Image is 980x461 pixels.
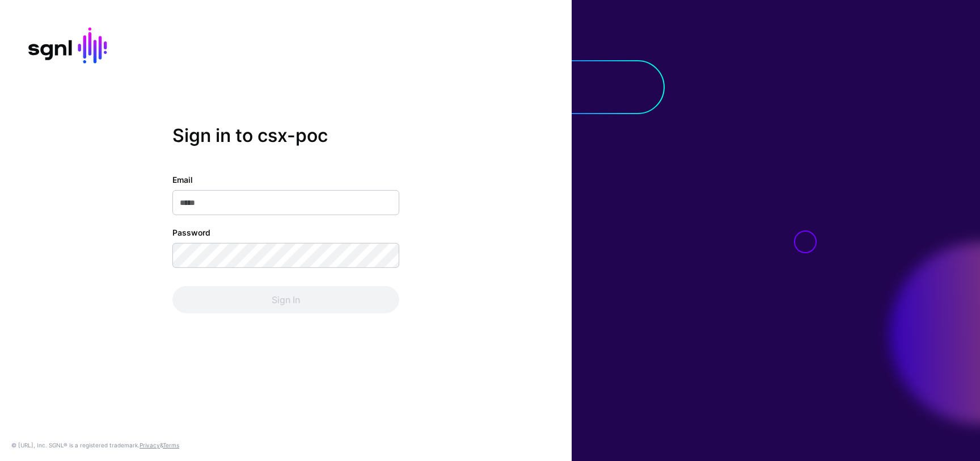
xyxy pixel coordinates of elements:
[11,441,179,450] div: © [URL], Inc. SGNL® is a registered trademark. &
[172,125,399,146] h2: Sign in to csx-poc
[163,442,179,449] a: Terms
[172,227,210,238] label: Password
[140,442,160,449] a: Privacy
[172,174,193,186] label: Email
